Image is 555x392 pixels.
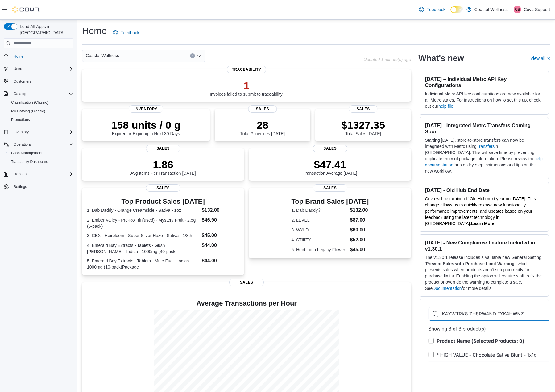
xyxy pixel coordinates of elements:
a: Transfers [477,144,495,149]
button: Traceabilty Dashboard [6,157,76,166]
span: Inventory [14,130,29,135]
input: Dark Mode [450,6,463,13]
button: Inventory [1,128,76,136]
span: Sales [313,145,347,152]
h3: [DATE] - Old Hub End Date [425,187,544,193]
span: Cash Management [9,149,73,157]
button: Inventory [11,128,31,136]
button: Classification (Classic) [6,98,76,107]
strong: Prevent Sales with Purchase Limit Warning [426,261,514,266]
dt: 5. Emerald Bay Extracts - Tablets - Mule Fuel - Indica - 1000mg (10-pack)Package [87,258,199,270]
span: Reports [11,170,73,178]
span: Sales [313,184,347,192]
dt: 4. Emerald Bay Extracts - Tablets - Gush [PERSON_NAME] - Indica - 1000mg (40-pack) [87,242,199,255]
a: Cash Management [9,149,45,157]
dd: $87.00 [350,216,369,224]
button: Reports [1,170,76,178]
a: My Catalog (Classic) [9,107,48,115]
span: Feedback [120,30,139,36]
button: Customers [1,77,76,86]
h3: Top Brand Sales [DATE] [291,198,369,205]
button: Operations [1,140,76,149]
a: Traceabilty Dashboard [9,158,51,165]
span: Catalog [14,91,26,96]
span: Cash Management [11,151,42,156]
span: Promotions [9,116,73,123]
p: $47.41 [303,158,357,171]
span: Feedback [426,6,445,13]
button: Users [11,65,26,73]
h2: What's new [418,53,464,63]
dt: 5. Heirbloom Legacy Flower [291,247,347,253]
a: Promotions [9,116,32,123]
span: Inventory [129,105,163,113]
span: Operations [14,142,32,147]
button: Cash Management [6,149,76,157]
dt: 3. CBX - Heirbloom - Super Silver Haze - Sativa - 1/8th [87,232,199,239]
p: Cova Support [524,6,550,13]
dd: $45.00 [350,246,369,253]
div: Expired or Expiring in Next 30 Days [111,119,180,136]
nav: Complex example [4,49,73,207]
span: Settings [14,184,27,189]
button: Settings [1,182,76,191]
svg: External link [546,57,550,60]
button: Catalog [1,90,76,98]
a: Documentation [433,286,462,291]
button: Reports [11,170,29,178]
button: Home [1,52,76,61]
img: Cova [12,6,40,13]
div: Total # Invoices [DATE] [240,119,285,136]
button: Users [1,65,76,73]
p: Coastal Wellness [474,6,508,13]
span: Traceabilty Dashboard [11,159,48,164]
div: Transaction Average [DATE] [303,158,357,176]
span: Traceabilty Dashboard [9,158,73,165]
p: Starting [DATE], store-to-store transfers can now be integrated with Metrc using in [GEOGRAPHIC_D... [425,137,544,174]
h3: [DATE] - New Compliance Feature Included in v1.30.1 [425,240,544,252]
a: Settings [11,183,29,190]
span: Classification (Classic) [9,99,73,106]
dt: 1. Dab Daddy - Orange Creamsicle - Sativa - 1oz [87,207,199,213]
a: help file [438,104,453,109]
dt: 3. WYLD [291,227,347,233]
div: Invoices failed to submit to traceability. [210,79,284,97]
a: help documentation [425,156,542,167]
button: Operations [11,141,34,148]
h4: Average Transactions per Hour [87,300,406,307]
dt: 2. Ember Valley - Pre-Roll (infused) - Mystery Fruit - 2.5g (5-pack) [87,217,199,229]
dd: $132.00 [350,206,369,214]
dd: $52.00 [350,236,369,244]
span: Sales [146,145,180,152]
span: Settings [11,183,73,190]
dd: $44.00 [202,257,239,265]
span: Customers [14,79,31,84]
a: Home [11,53,26,60]
p: $1327.35 [341,119,385,131]
p: 1 [210,79,284,92]
dd: $45.00 [202,232,239,239]
p: 28 [240,119,285,131]
div: Cova Support [514,6,521,13]
a: Learn More [471,221,494,226]
span: Dark Mode [450,13,451,13]
span: Sales [349,105,378,113]
span: Traceability [227,66,266,73]
dt: 4. STIIIZY [291,237,347,243]
a: Classification (Classic) [9,99,51,106]
button: Promotions [6,115,76,124]
span: Classification (Classic) [11,100,48,105]
span: Load All Apps in [GEOGRAPHIC_DATA] [17,23,73,36]
span: Customers [11,77,73,85]
span: Operations [11,141,73,148]
dd: $60.00 [350,226,369,234]
span: Coastal Wellness [86,52,119,59]
span: Home [11,52,73,60]
dt: 2. LEVEL [291,217,347,223]
span: CS [515,6,520,13]
span: Reports [14,172,27,177]
a: Customers [11,78,34,85]
p: 158 units / 0 g [111,119,180,131]
p: Updated 1 minute(s) ago [363,57,411,62]
button: Catalog [11,90,29,98]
